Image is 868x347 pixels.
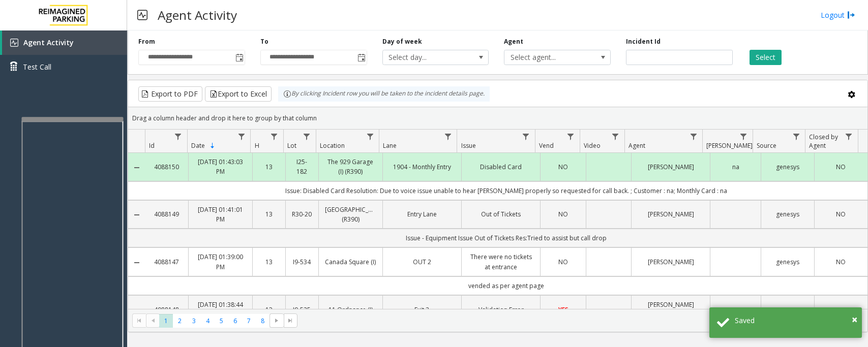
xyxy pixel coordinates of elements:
[195,300,246,319] a: [DATE] 01:38:44 PM
[325,305,376,314] a: 11 Ordnance (I)
[564,130,578,143] a: Vend Filter Menu
[847,10,855,20] img: logout
[355,50,367,65] span: Toggle popup
[283,90,291,98] img: infoIcon.svg
[215,314,228,328] span: Page 5
[242,314,256,328] span: Page 7
[292,209,312,219] a: R30-20
[23,61,51,72] span: Test Call
[138,86,202,102] button: Export to PDF
[821,162,861,172] a: NO
[558,163,568,171] span: NO
[145,276,867,295] td: vended as per agent page
[389,257,455,267] a: OUT 2
[187,314,201,328] span: Page 3
[609,130,622,143] a: Video Filter Menu
[767,209,808,219] a: genesys
[128,306,145,314] a: Collapse Details
[128,259,145,267] a: Collapse Details
[256,314,270,328] span: Page 8
[706,141,753,150] span: [PERSON_NAME]
[638,162,704,172] a: [PERSON_NAME]
[152,209,182,219] a: 4088149
[584,141,601,150] span: Video
[547,305,579,314] a: YES
[821,209,861,219] a: NO
[852,312,857,327] button: Close
[757,141,776,150] span: Source
[821,305,861,314] a: NO
[767,162,808,172] a: genesys
[468,162,534,172] a: Disabled Card
[128,109,867,127] div: Drag a column header and drop it here to group by that column
[304,317,857,325] kendo-pager-info: 1 - 30 of 217 items
[191,141,205,150] span: Date
[152,257,182,267] a: 4088147
[284,313,297,328] span: Go to the last page
[767,257,808,267] a: genesys
[137,3,147,27] img: pageIcon
[128,164,145,172] a: Collapse Details
[325,205,376,224] a: [GEOGRAPHIC_DATA] (R390)
[539,141,554,150] span: Vend
[153,3,242,27] h3: Agent Activity
[468,252,534,271] a: There were no tickets at entrance
[558,258,568,266] span: NO
[171,130,185,143] a: Id Filter Menu
[716,162,755,172] a: na
[389,162,455,172] a: 1904 - Monthly Entry
[149,141,155,150] span: Id
[128,130,867,309] div: Data table
[233,50,245,65] span: Toggle popup
[767,305,808,314] a: genesys
[10,39,18,47] img: 'icon'
[558,210,568,218] span: NO
[195,205,246,224] a: [DATE] 01:41:01 PM
[287,141,296,150] span: Lot
[2,30,127,55] a: Agent Activity
[201,314,215,328] span: Page 4
[519,130,533,143] a: Issue Filter Menu
[737,130,751,143] a: Parker Filter Menu
[138,37,155,46] label: From
[292,257,312,267] a: I9-534
[267,130,281,143] a: H Filter Menu
[441,130,455,143] a: Lane Filter Menu
[547,209,579,219] a: NO
[300,130,314,143] a: Lot Filter Menu
[259,162,279,172] a: 13
[852,312,857,326] span: ×
[382,37,422,46] label: Day of week
[558,305,568,314] span: YES
[259,209,279,219] a: 13
[468,305,534,314] a: Validation Error
[273,317,281,325] span: Go to the next page
[159,314,173,328] span: Page 1
[145,181,867,200] td: Issue: Disabled Card Resolution: Due to voice issue unable to hear [PERSON_NAME] properly so requ...
[286,317,294,325] span: Go to the last page
[128,211,145,219] a: Collapse Details
[152,305,182,314] a: 4088148
[638,257,704,267] a: [PERSON_NAME]
[389,209,455,219] a: Entry Lane
[836,305,846,314] span: NO
[205,86,272,102] button: Export to Excel
[270,313,283,328] span: Go to the next page
[383,50,467,65] span: Select day...
[228,314,242,328] span: Page 6
[383,141,397,150] span: Lane
[836,163,846,171] span: NO
[152,162,182,172] a: 4088150
[809,133,838,150] span: Closed by Agent
[735,315,854,326] div: Saved
[628,141,645,150] span: Agent
[389,305,455,314] a: Exit 2
[292,305,312,314] a: I9-525
[468,209,534,219] a: Out of Tickets
[750,50,782,65] button: Select
[716,305,755,314] a: [PERSON_NAME]
[320,141,345,150] span: Location
[821,10,855,20] a: Logout
[292,157,312,176] a: I25-182
[195,157,246,176] a: [DATE] 01:43:03 PM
